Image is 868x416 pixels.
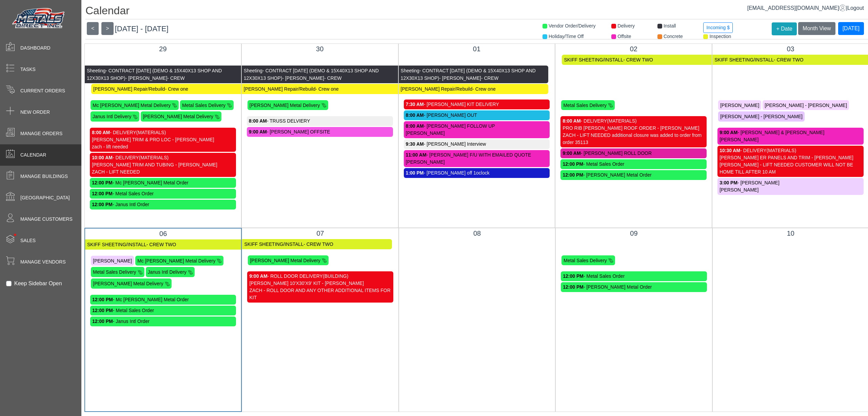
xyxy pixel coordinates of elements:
span: - CONTRACT [DATE] (DEMO & 15X40X13 SHOP AND 12X30X13 SHOP) [401,68,536,81]
span: Manage Customers [20,216,73,223]
span: Vendor Order/Delivery [549,23,596,29]
span: Tasks [20,66,36,73]
span: Mc [PERSON_NAME] Metal Delivery [137,258,215,263]
strong: 9:00 AM [249,129,267,134]
div: - Metal Sales Order [92,190,234,197]
span: Sheeting [401,68,419,73]
span: (MATERIALS) [767,148,796,153]
span: - CREW [324,75,341,81]
button: Incoming $ [703,22,732,33]
button: + Date [772,22,797,35]
span: SKIFF SHEETING/INSTALL [564,57,623,62]
div: [PERSON_NAME] [719,136,862,143]
span: Janus Intl Delivery [93,114,131,119]
div: - [PERSON_NAME] [719,179,862,186]
div: - [PERSON_NAME] Interview [406,141,548,148]
span: Metal Sales Delivery [564,257,607,263]
strong: 10:30 AM [719,148,740,153]
div: - DELIVERY [719,147,862,154]
span: Calendar [20,151,46,159]
span: Janus Intl Delivery [148,269,186,275]
a: [EMAIL_ADDRESS][DOMAIN_NAME] [747,5,846,11]
div: | [747,4,864,12]
div: ZACH - LIFT NEEDED additional closure was added to order from order 35113 [563,132,705,146]
div: zach - lift needed [92,143,234,150]
span: Metal Sales Delivery [182,102,225,108]
div: ZACH - ROLL DOOR AND ANY OTHER ADDITIONAL ITEMS FOR KIT [249,287,391,301]
div: - Metal Sales Order [563,273,705,280]
span: Install [664,23,676,29]
span: (MATERIALS) [136,130,166,135]
div: - [PERSON_NAME] FOLLOW UP [406,123,548,130]
span: - CREW TWO [623,57,653,62]
span: Concrete [664,34,683,39]
div: PRO RIB [PERSON_NAME] ROOF ORDER - [PERSON_NAME] [563,125,705,132]
span: Mc [PERSON_NAME] Metal Delivery [93,102,171,108]
strong: 8:00 AM [92,130,110,135]
span: (BUILDING) [323,273,348,279]
span: Holiday/Time Off [549,34,584,39]
span: Metal Sales Delivery [563,102,607,108]
span: - [PERSON_NAME] [125,75,167,81]
strong: 12:00 PM [563,161,583,167]
span: [PERSON_NAME] Metal Delivery [143,114,213,119]
strong: 10:00 AM [92,155,113,160]
span: New Order [20,109,50,116]
div: 10 [718,228,864,238]
span: [PERSON_NAME] [720,102,759,108]
div: [PERSON_NAME] ER PANELS AND TRIM - [PERSON_NAME] [719,154,862,161]
span: Logout [847,5,864,11]
strong: 1:00 PM [406,170,424,176]
span: • [6,224,24,246]
div: - Metal Sales Order [92,307,234,314]
div: - DELIVERY [563,117,705,125]
span: [PERSON_NAME] - [PERSON_NAME] [720,114,803,119]
div: - Janus Intl Order [92,201,234,208]
span: [PERSON_NAME] Repair/Rebuild [93,86,165,92]
span: [PERSON_NAME] Metal Delivery [250,102,320,108]
strong: 9:00 AM [249,273,267,279]
div: 02 [560,44,707,54]
div: [PERSON_NAME] TRIM AND TUBING - [PERSON_NAME] [92,161,234,168]
div: [PERSON_NAME] TRIM & PRO LOC - [PERSON_NAME] [92,136,234,143]
span: Metal Sales Delivery [93,269,136,275]
div: [PERSON_NAME] [406,159,548,166]
strong: 12:00 PM [92,297,113,302]
button: Month View [798,22,835,35]
div: - ROLL DOOR DELIVERY [249,273,391,280]
span: Sheeting [87,68,105,73]
div: - [PERSON_NAME] OFFSITE [249,128,391,135]
div: - Mc [PERSON_NAME] Metal Order [92,179,234,186]
div: 01 [404,44,550,54]
div: - DELIVERY [92,154,234,161]
span: (MATERIALS) [607,118,637,124]
span: - CREW [481,75,498,81]
span: - Crew one [165,86,188,92]
span: [PERSON_NAME] [93,258,132,263]
span: [PERSON_NAME] Metal Delivery [250,257,320,263]
span: Dashboard [20,44,51,52]
span: Manage Vendors [20,258,66,266]
div: - Metal Sales Order [563,161,705,168]
span: SKIFF SHEETING/INSTALL [714,57,774,62]
div: [PERSON_NAME] [719,186,862,194]
div: - [PERSON_NAME] F/U WITH EMAILED QUOTE [406,151,548,159]
strong: 12:00 PM [92,191,113,196]
div: - [PERSON_NAME] Metal Order [563,171,705,179]
span: - Crew one [315,86,338,92]
div: 03 [717,44,864,54]
strong: 12:00 PM [92,319,113,324]
strong: 12:00 PM [92,180,113,185]
strong: 12:00 PM [563,284,584,290]
span: - [PERSON_NAME] [282,75,324,81]
button: < [87,22,99,35]
strong: 12:00 PM [92,308,113,313]
span: SKIFF SHEETING/INSTALL [87,242,146,247]
span: - CONTRACT [DATE] (DEMO & 15X40X13 SHOP AND 12X30X13 SHOP) [244,68,379,81]
div: [PERSON_NAME] - LIFT NEEDED CUSTOMER WILL NOT BE HOME TILL AFTER 10 AM [719,161,862,176]
div: - [PERSON_NAME] KIT DELIVERY [406,101,548,108]
div: ZACH - LIFT NEEDED [92,168,234,176]
div: 06 [90,229,236,239]
button: [DATE] [838,22,864,35]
